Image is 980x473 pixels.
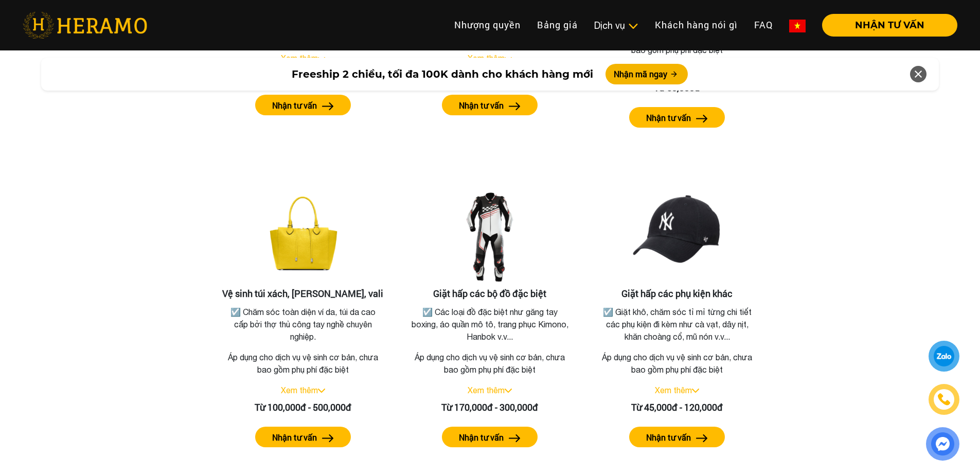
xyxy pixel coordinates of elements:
[468,386,505,395] a: Xem thêm
[438,185,541,288] img: Giặt hấp các bộ đồ đặc biệt
[442,95,538,115] button: Nhận tư vấn
[221,427,385,447] a: Nhận tư vấn arrow
[221,288,385,300] h3: Vệ sinh túi xách, [PERSON_NAME], vali
[529,14,586,36] a: Bảng giá
[252,185,354,288] img: Vệ sinh túi xách, balo, vali
[322,434,334,442] img: arrow
[595,107,759,128] a: Nhận tư vấn arrow
[408,95,572,115] a: Nhận tư vấn arrow
[595,288,759,300] h3: Giặt hấp các phụ kiện khác
[223,306,383,343] p: ☑️ Chăm sóc toàn diện ví da, túi da cao cấp bởi thợ thủ công tay nghề chuyên nghiệp.
[789,20,806,32] img: vn-flag.png
[647,14,746,36] a: Khách hàng nói gì
[594,19,638,32] div: Dịch vụ
[221,351,385,376] p: Áp dụng cho dịch vụ vệ sinh cơ bản, chưa bao gồm phụ phí đặc biệt
[937,393,951,406] img: phone-icon
[930,386,958,413] a: phone-icon
[446,14,529,36] a: Nhượng quyền
[595,351,759,376] p: Áp dụng cho dịch vụ vệ sinh cơ bản, chưa bao gồm phụ phí đặc biệt
[292,66,593,82] span: Freeship 2 chiều, tối đa 100K dành cho khách hàng mới
[255,95,351,115] button: Nhận tư vấn
[822,14,957,37] button: NHẬN TƯ VẤN
[692,389,699,393] img: arrow_down.svg
[272,431,317,444] label: Nhận tư vấn
[605,64,688,84] button: Nhận mã ngay
[411,306,570,343] p: ☑️ Các loại đồ đặc biệt như găng tay boxing, áo quần mô tô, trang phục Kimono, Hanbok v.v...
[696,115,708,122] img: arrow
[255,427,351,447] button: Nhận tư vấn
[408,400,572,414] div: Từ 170,000đ - 300,000đ
[281,386,318,395] a: Xem thêm
[628,21,638,31] img: subToggleIcon
[597,306,757,343] p: ☑️ Giặt khô, chăm sóc tỉ mỉ từng chi tiết các phụ kiện đi kèm như cà vạt, dây nịt, khăn choàng cổ...
[629,107,725,128] button: Nhận tư vấn
[272,99,317,112] label: Nhận tư vấn
[595,427,759,447] a: Nhận tư vấn arrow
[696,434,708,442] img: arrow
[408,351,572,376] p: Áp dụng cho dịch vụ vệ sinh cơ bản, chưa bao gồm phụ phí đặc biệt
[595,400,759,414] div: Từ 45,000đ - 120,000đ
[646,431,691,444] label: Nhận tư vấn
[505,389,512,393] img: arrow_down.svg
[408,288,572,300] h3: Giặt hấp các bộ đồ đặc biệt
[509,434,521,442] img: arrow
[646,112,691,124] label: Nhận tư vấn
[509,102,521,110] img: arrow
[322,102,334,110] img: arrow
[408,427,572,447] a: Nhận tư vấn arrow
[221,400,385,414] div: Từ 100,000đ - 500,000đ
[746,14,781,36] a: FAQ
[442,427,538,447] button: Nhận tư vấn
[221,95,385,115] a: Nhận tư vấn arrow
[459,99,504,112] label: Nhận tư vấn
[626,185,728,288] img: Giặt hấp các phụ kiện khác
[655,386,692,395] a: Xem thêm
[814,21,957,30] a: NHẬN TƯ VẤN
[318,389,325,393] img: arrow_down.svg
[23,12,147,39] img: heramo-logo.png
[459,431,504,444] label: Nhận tư vấn
[629,427,725,447] button: Nhận tư vấn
